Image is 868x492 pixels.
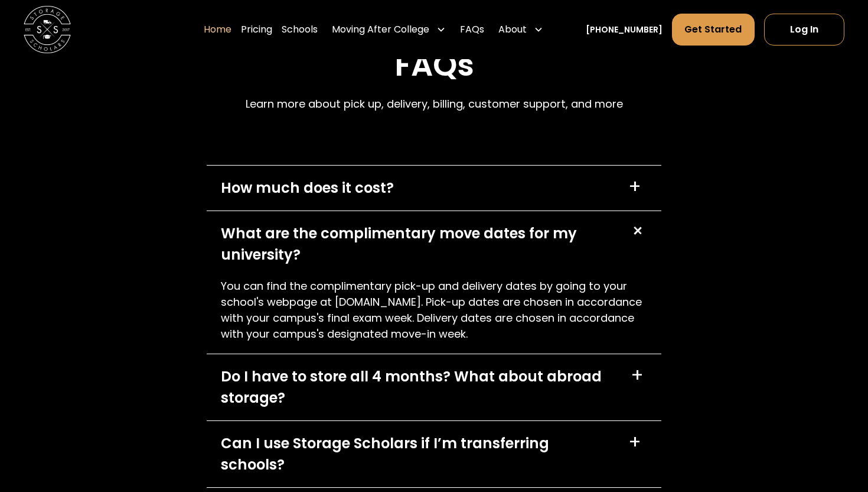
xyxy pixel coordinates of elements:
a: Schools [282,13,318,46]
p: Learn more about pick up, delivery, billing, customer support, and more [246,96,623,112]
div: + [628,433,641,452]
a: Log In [764,14,844,46]
div: + [626,220,648,242]
div: Moving After College [327,13,451,46]
div: What are the complimentary move dates for my university? [221,223,616,266]
div: + [628,177,641,196]
a: Home [204,13,231,46]
div: Can I use Storage Scholars if I’m transferring schools? [221,433,614,475]
div: About [494,13,548,46]
div: + [631,366,644,385]
a: Pricing [241,13,272,46]
a: FAQs [460,13,484,46]
div: Do I have to store all 4 months? What about abroad storage? [221,366,616,409]
div: About [498,22,527,37]
div: Moving After College [332,22,429,37]
a: [PHONE_NUMBER] [586,24,663,36]
div: How much does it cost? [221,177,394,199]
p: You can find the complimentary pick-up and delivery dates by going to your school's webpage at [D... [221,278,647,342]
img: Storage Scholars main logo [24,6,71,53]
h2: FAQs [246,47,623,84]
a: Get Started [672,14,754,46]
